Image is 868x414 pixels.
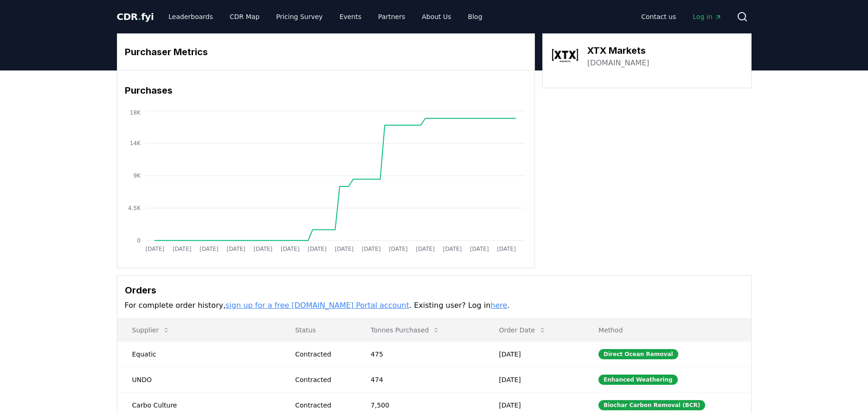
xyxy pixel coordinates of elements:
[634,8,683,25] a: Contact us
[634,8,729,25] nav: Main
[125,83,527,97] h3: Purchases
[598,349,678,359] div: Direct Ocean Removal
[281,246,300,252] tspan: [DATE]
[308,246,327,252] tspan: [DATE]
[125,45,527,59] h3: Purchaser Metrics
[470,246,489,252] tspan: [DATE]
[491,321,553,339] button: Order Date
[552,43,578,69] img: XTX Markets-logo
[145,246,164,252] tspan: [DATE]
[587,57,649,69] a: [DOMAIN_NAME]
[295,375,348,384] div: Contracted
[363,321,447,339] button: Tonnes Purchased
[117,10,154,23] a: CDR.fyi
[129,109,141,116] tspan: 18K
[117,341,281,367] td: Equatic
[133,172,141,179] tspan: 9K
[356,367,484,392] td: 474
[389,246,408,252] tspan: [DATE]
[587,44,649,57] h3: XTX Markets
[129,140,141,146] tspan: 14K
[685,8,729,25] a: Log in
[693,12,721,21] span: Log in
[222,8,267,25] a: CDR Map
[295,401,348,410] div: Contracted
[414,8,458,25] a: About Us
[288,325,348,335] p: Status
[253,246,272,252] tspan: [DATE]
[490,301,507,310] a: here
[371,8,412,25] a: Partners
[295,350,348,359] div: Contracted
[497,246,516,252] tspan: [DATE]
[137,237,141,244] tspan: 0
[484,367,584,392] td: [DATE]
[161,8,489,25] nav: Main
[125,321,178,339] button: Supplier
[125,283,744,297] h3: Orders
[199,246,219,252] tspan: [DATE]
[225,301,409,310] a: sign up for a free [DOMAIN_NAME] Portal account
[138,11,141,22] span: .
[484,341,584,367] td: [DATE]
[356,341,484,367] td: 475
[443,246,462,252] tspan: [DATE]
[362,246,381,252] tspan: [DATE]
[591,325,743,335] p: Method
[128,205,141,211] tspan: 4.5K
[172,246,191,252] tspan: [DATE]
[161,8,220,25] a: Leaderboards
[125,300,744,311] p: For complete order history, . Existing user? Log in .
[226,246,245,252] tspan: [DATE]
[416,246,435,252] tspan: [DATE]
[117,367,281,392] td: UNDO
[598,375,678,385] div: Enhanced Weathering
[598,400,705,410] div: Biochar Carbon Removal (BCR)
[461,8,490,25] a: Blog
[332,8,369,25] a: Events
[117,11,154,22] span: CDR fyi
[334,246,354,252] tspan: [DATE]
[269,8,330,25] a: Pricing Survey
